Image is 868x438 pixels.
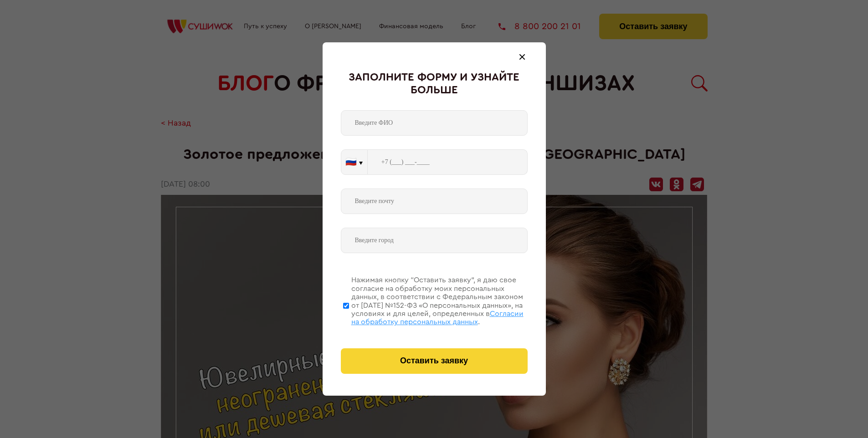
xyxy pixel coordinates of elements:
[341,228,528,253] input: Введите город
[351,276,528,326] div: Нажимая кнопку “Оставить заявку”, я даю свое согласие на обработку моих персональных данных, в со...
[341,110,528,136] input: Введите ФИО
[341,150,367,174] button: 🇷🇺
[351,310,524,326] span: Согласии на обработку персональных данных
[341,188,528,214] input: Введите почту
[368,149,528,175] input: +7 (___) ___-____
[341,71,528,97] div: Заполните форму и узнайте больше
[341,348,528,374] button: Оставить заявку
